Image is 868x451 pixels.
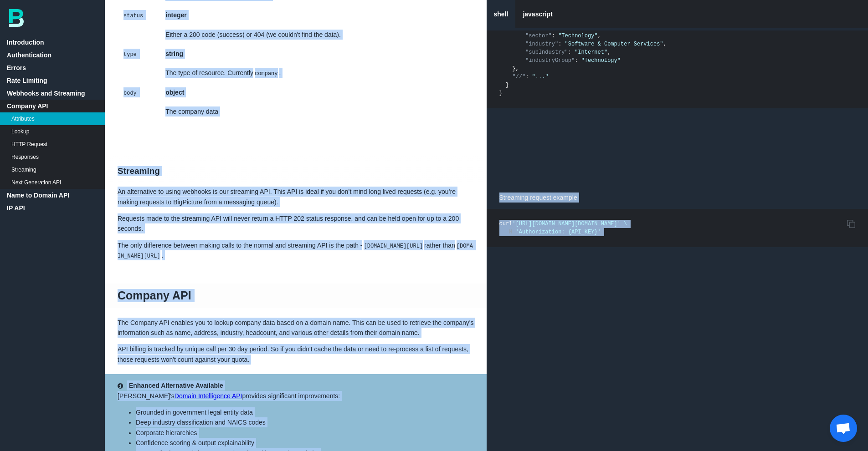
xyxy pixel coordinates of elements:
[607,49,611,56] span: ,
[516,229,601,235] span: 'Authorization: {API_KEY}'
[165,89,184,96] strong: object
[122,50,138,59] code: type
[581,57,621,64] span: "Technology"
[506,82,509,88] span: }
[105,318,487,338] p: The Company API enables you to lookup company data based on a domain name. This can be used to re...
[136,407,474,417] li: Grounded in government legal entity data
[129,382,223,389] strong: Enhanced Alternative Available
[830,415,857,442] a: Open chat
[253,69,279,78] code: company
[525,57,575,64] span: "industryGroup"
[161,102,345,121] td: The company data
[558,33,597,39] span: "Technology"
[558,41,561,47] span: :
[136,438,474,448] li: Confidence scoring & output explainability
[362,242,424,251] code: [DOMAIN_NAME][URL]
[136,417,474,427] li: Deep industry classification and NAICS codes
[105,284,487,308] h1: Company API
[105,213,487,234] p: Requests made to the streaming API will never return a HTTP 202 status response, and can be held ...
[9,9,24,27] img: bp-logo-B-teal.svg
[598,33,601,39] span: ,
[565,41,663,47] span: "Software & Computer Services"
[136,428,474,438] li: Corporate hierarchies
[499,90,503,96] span: }
[105,187,487,207] p: An alternative to using webhooks is our streaming API. This API is ideal if you don’t mind long l...
[161,63,345,82] td: The type of resource. Currently .
[175,392,242,400] a: Domain Intelligence API
[165,50,183,57] strong: string
[575,49,607,56] span: "Internet"
[512,74,525,80] span: "//"
[568,49,571,56] span: :
[161,25,345,44] td: Either a 200 code (success) or 404 (we couldn't find the data).
[545,25,548,31] span: :
[105,344,487,365] p: API billing is tracked by unique call per 30 day period. So if you didn't cache the data or need ...
[552,33,555,39] span: :
[122,89,138,98] code: body
[624,221,627,227] span: \
[575,57,578,64] span: :
[499,221,627,235] code: curl
[525,41,558,47] span: "industry"
[663,41,667,47] span: ,
[525,33,552,39] span: "sector"
[525,74,529,80] span: :
[506,229,512,235] span: -H
[512,25,545,31] span: "category"
[122,11,144,20] code: status
[512,221,621,227] span: '[URL][DOMAIN_NAME][DOMAIN_NAME]'
[552,25,555,31] span: {
[118,242,473,261] code: [DOMAIN_NAME][URL]
[105,156,487,187] h2: Streaming
[512,66,519,72] span: },
[105,240,487,261] p: The only difference between making calls to the normal and streaming API is the path - rather than .
[525,49,568,56] span: "subIndustry"
[532,74,549,80] span: "..."
[165,11,187,19] strong: integer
